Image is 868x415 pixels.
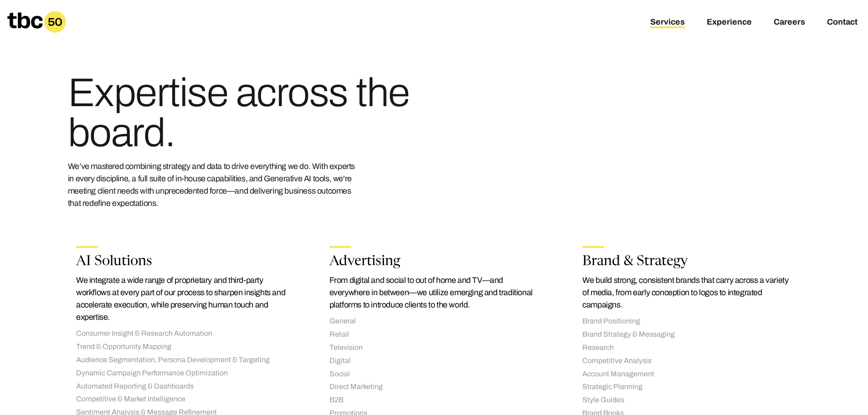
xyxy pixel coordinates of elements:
[650,17,685,28] a: Services
[582,356,792,366] li: Competitive Analysis
[329,330,539,339] li: Retail
[582,274,792,311] p: We build strong, consistent brands that carry across a variety of media, from early conception to...
[76,382,286,391] li: Automated Reporting & Dashboards
[582,255,792,269] h2: Brand & Strategy
[76,369,286,378] li: Dynamic Campaign Performance Optimization
[582,369,792,379] li: Account Management
[827,17,858,28] a: Contact
[68,73,418,153] h1: Expertise across the board.
[582,382,792,392] li: Strategic Planning
[7,11,66,33] a: Homepage
[329,317,539,326] li: General
[329,356,539,366] li: Digital
[582,395,792,405] li: Style Guides
[582,330,792,339] li: Brand Strategy & Messaging
[76,342,286,352] li: Trend & Opportunity Mapping
[76,355,286,365] li: Audience Segmentation, Persona Development & Targeting
[329,343,539,353] li: Television
[707,17,752,28] a: Experience
[76,329,286,338] li: Consumer Insight & Research Automation
[329,274,539,311] p: From digital and social to out of home and TV—and everywhere in between—we utilize emerging and t...
[329,382,539,392] li: Direct Marketing
[774,17,805,28] a: Careers
[582,317,792,326] li: Brand Positioning
[76,255,286,269] h2: AI Solutions
[582,343,792,353] li: Research
[68,160,360,210] p: We’ve mastered combining strategy and data to drive everything we do. With experts in every disci...
[329,255,539,269] h2: Advertising
[329,369,539,379] li: Social
[76,274,286,323] p: We integrate a wide range of proprietary and third-party workflows at every part of our process t...
[76,395,286,404] li: Competitive & Market Intelligence
[329,395,539,405] li: B2B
